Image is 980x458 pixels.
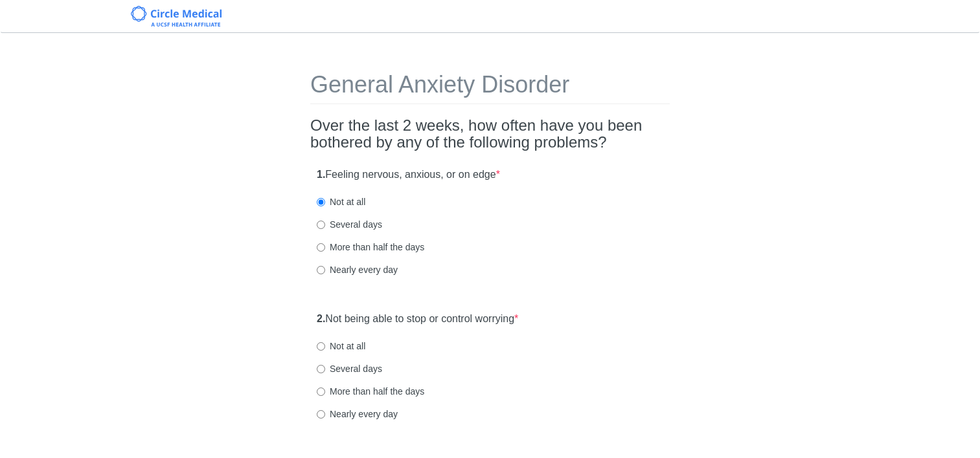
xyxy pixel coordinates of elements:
[310,117,670,151] h2: Over the last 2 weeks, how often have you been bothered by any of the following problems?
[317,221,325,229] input: Several days
[310,72,670,104] h1: General Anxiety Disorder
[317,169,325,180] strong: 1.
[317,408,398,420] label: Nearly every day
[317,266,325,274] input: Nearly every day
[317,218,382,231] label: Several days
[317,342,325,351] input: Not at all
[317,387,325,396] input: More than half the days
[131,6,222,27] img: Circle Medical Logo
[317,385,424,398] label: More than half the days
[317,362,382,375] label: Several days
[317,410,325,419] input: Nearly every day
[317,365,325,373] input: Several days
[317,195,365,208] label: Not at all
[317,243,325,252] input: More than half the days
[317,312,518,327] label: Not being able to stop or control worrying
[317,340,365,353] label: Not at all
[317,263,398,276] label: Nearly every day
[317,241,424,254] label: More than half the days
[317,168,500,182] label: Feeling nervous, anxious, or on edge
[317,198,325,206] input: Not at all
[317,313,325,324] strong: 2.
